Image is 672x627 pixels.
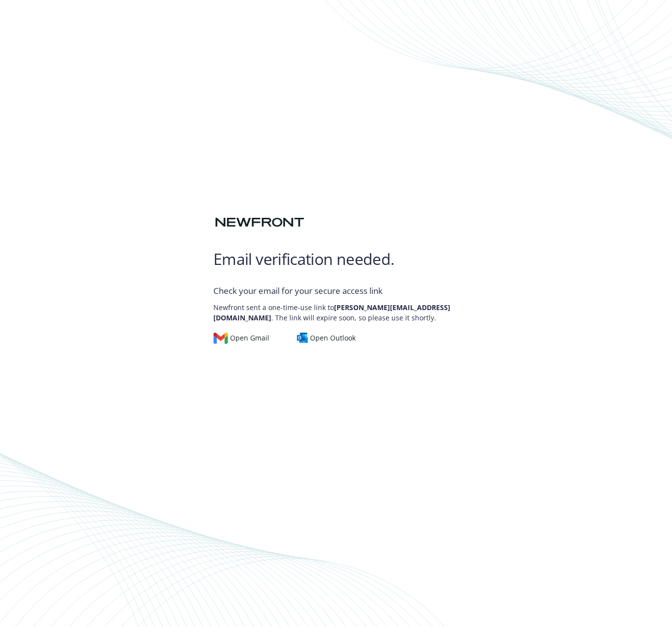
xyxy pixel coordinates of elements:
[213,333,277,343] a: Open Gmail
[297,333,309,343] img: outlook-logo.svg
[213,249,459,269] h1: Email verification needed.
[213,333,228,343] img: gmail-logo.svg
[213,333,269,343] div: Open Gmail
[213,297,459,323] p: Newfront sent a one-time-use link to . The link will expire soon, so please use it shortly.
[297,333,356,343] div: Open Outlook
[213,285,459,297] div: Check your email for your secure access link
[213,303,450,322] b: [PERSON_NAME][EMAIL_ADDRESS][DOMAIN_NAME]
[213,214,306,231] img: Newfront logo
[297,333,364,343] a: Open Outlook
